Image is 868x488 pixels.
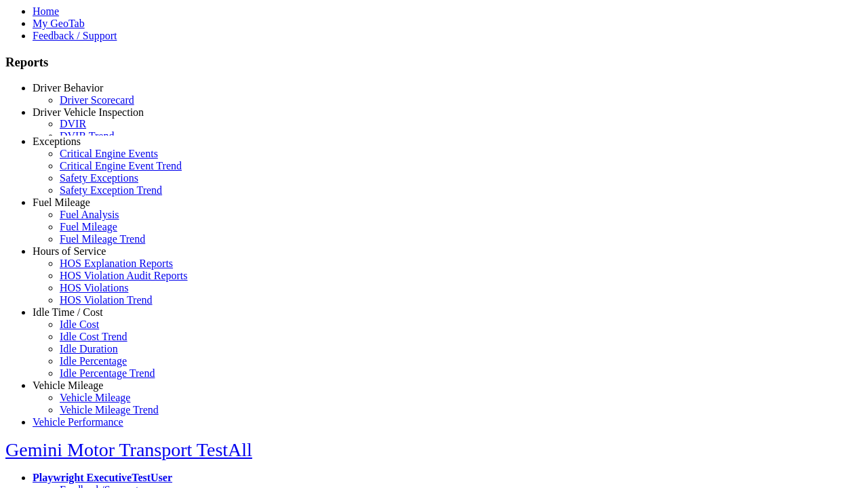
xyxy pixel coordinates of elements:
[60,233,145,245] a: Fuel Mileage Trend
[60,221,117,232] a: Fuel Mileage
[60,282,128,293] a: HOS Violations
[33,472,172,483] a: Playwright ExecutiveTestUser
[60,404,159,415] a: Vehicle Mileage Trend
[60,355,127,367] a: Idle Percentage
[33,82,103,94] a: Driver Behavior
[33,18,85,29] a: My GeoTab
[33,30,117,41] a: Feedback / Support
[60,331,127,342] a: Idle Cost Trend
[60,172,138,184] a: Safety Exceptions
[60,392,130,403] a: Vehicle Mileage
[60,148,158,159] a: Critical Engine Events
[60,118,86,129] a: DVIR
[60,160,182,171] a: Critical Engine Event Trend
[33,380,103,391] a: Vehicle Mileage
[33,106,144,118] a: Driver Vehicle Inspection
[5,439,252,460] a: Gemini Motor Transport TestAll
[60,367,155,379] a: Idle Percentage Trend
[33,197,90,208] a: Fuel Mileage
[60,258,173,269] a: HOS Explanation Reports
[60,319,99,330] a: Idle Cost
[33,136,81,147] a: Exceptions
[60,209,119,220] a: Fuel Analysis
[60,270,188,281] a: HOS Violation Audit Reports
[33,416,123,428] a: Vehicle Performance
[60,294,153,306] a: HOS Violation Trend
[60,343,118,354] a: Idle Duration
[60,130,114,142] a: DVIR Trend
[33,306,103,318] a: Idle Time / Cost
[60,94,134,106] a: Driver Scorecard
[60,184,162,196] a: Safety Exception Trend
[33,245,106,257] a: Hours of Service
[33,5,59,17] a: Home
[5,55,863,70] h3: Reports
